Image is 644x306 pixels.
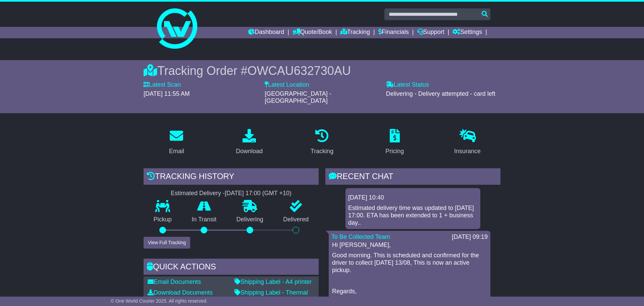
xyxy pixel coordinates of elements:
label: Latest Scan [144,81,181,89]
a: Financials [378,27,409,38]
div: RECENT CHAT [325,168,500,186]
div: Pricing [385,147,404,156]
a: Shipping Label - A4 printer [234,278,312,285]
span: OWCAU632730AU [248,64,351,78]
a: Shipping Label - Thermal printer [234,289,308,303]
div: Tracking Order # [144,63,500,78]
div: Tracking history [144,168,319,186]
div: [DATE] 17:00 (GMT +10) [225,190,291,197]
a: Dashboard [248,27,284,38]
div: Quick Actions [144,259,319,277]
div: [DATE] 10:40 [348,194,478,202]
label: Latest Location [265,81,309,89]
span: © One World Courier 2025. All rights reserved. [111,298,208,304]
label: Latest Status [386,81,429,89]
span: [DATE] 11:55 AM [144,90,190,97]
p: Delivering [226,216,273,223]
div: Estimated Delivery - [144,190,319,197]
span: [GEOGRAPHIC_DATA] - [GEOGRAPHIC_DATA] [265,90,331,104]
a: Email Documents [148,278,201,285]
p: Hi [PERSON_NAME], [332,242,487,249]
a: Pricing [381,127,408,158]
div: Estimated delivery time was updated to [DATE] 17:00. ETA has been extended to 1 + business day.. [348,205,478,226]
div: [DATE] 09:19 [452,233,488,241]
a: Download Documents [148,289,213,296]
div: Insurance [454,147,481,156]
div: Tracking [311,147,333,156]
a: Tracking [306,127,338,158]
button: View Full Tracking [144,237,190,249]
a: Tracking [340,27,370,38]
span: Delivering - Delivery attempted - card left [386,90,495,97]
a: Settings [452,27,482,38]
p: Delivered [273,216,319,223]
a: Download [231,127,267,158]
a: Insurance [450,127,485,158]
p: Pickup [144,216,182,223]
a: To Be Collected Team [331,233,390,240]
a: Quote/Book [292,27,332,38]
div: Email [169,147,184,156]
a: Support [417,27,444,38]
p: Regards, [332,288,487,295]
p: Good morning. This is scheduled and confirmed for the driver to collect [DATE] 13/08, This is now... [332,252,487,274]
div: Download [236,147,263,156]
p: In Transit [182,216,227,223]
a: Email [165,127,189,158]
